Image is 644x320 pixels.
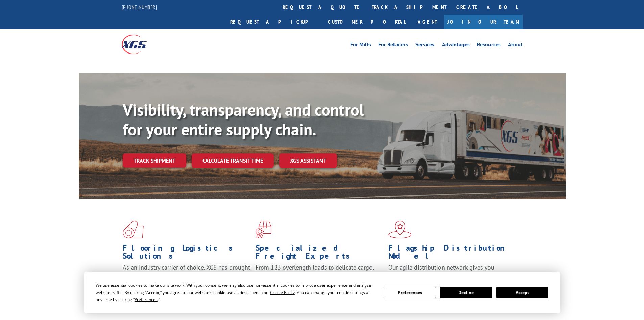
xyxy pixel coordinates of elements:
span: Preferences [135,297,158,302]
div: We use essential cookies to make our site work. With your consent, we may also use non-essential ... [96,282,376,303]
img: xgs-icon-focused-on-flooring-red [256,221,271,238]
a: Track shipment [123,153,186,168]
a: About [508,42,523,49]
button: Accept [496,287,548,298]
span: Cookie Policy [270,290,295,295]
a: Advantages [442,42,470,49]
a: For Mills [350,42,371,49]
h1: Flagship Distribution Model [388,244,516,263]
a: For Retailers [378,42,408,49]
a: Services [415,42,434,49]
a: Agent [411,15,444,29]
div: Cookie Consent Prompt [84,272,560,313]
span: Our agile distribution network gives you nationwide inventory management on demand. [388,263,513,279]
button: Decline [440,287,492,298]
button: Preferences [384,287,436,298]
h1: Flooring Logistics Solutions [123,244,251,263]
img: xgs-icon-flagship-distribution-model-red [388,221,412,238]
a: Join Our Team [444,15,523,29]
img: xgs-icon-total-supply-chain-intelligence-red [123,221,144,238]
h1: Specialized Freight Experts [256,244,383,263]
b: Visibility, transparency, and control for your entire supply chain. [123,99,364,140]
a: Calculate transit time [192,153,274,168]
a: Customer Portal [323,15,411,29]
a: [PHONE_NUMBER] [122,4,157,10]
p: From 123 overlength loads to delicate cargo, our experienced staff knows the best way to move you... [256,263,383,294]
a: Request a pickup [225,15,323,29]
a: XGS ASSISTANT [279,153,337,168]
a: Resources [477,42,501,49]
span: As an industry carrier of choice, XGS has brought innovation and dedication to flooring logistics... [123,263,250,287]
